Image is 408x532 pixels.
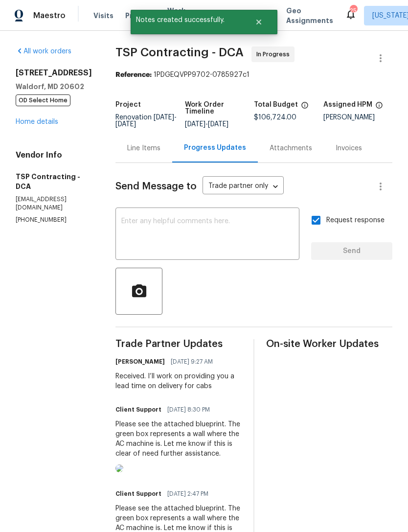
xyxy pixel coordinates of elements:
span: OD Select Home [16,94,70,106]
span: Notes created successfully. [131,10,243,30]
h6: Client Support [115,405,161,415]
h5: Waldorf, MD 20602 [16,82,92,92]
button: Close [243,12,275,32]
span: TSP Contracting - DCA [115,46,244,58]
h2: [STREET_ADDRESS] [16,68,92,78]
span: [DATE] [185,121,205,128]
span: [DATE] 9:27 AM [171,357,213,367]
span: - [115,114,177,128]
span: [DATE] 8:30 PM [167,405,210,415]
span: Projects [125,11,156,21]
span: $106,724.00 [254,114,296,121]
h5: Project [115,101,141,108]
span: On-site Worker Updates [266,339,392,349]
span: [DATE] [154,114,174,121]
h4: Vendor Info [16,150,92,160]
div: 25 [350,6,357,16]
div: [PERSON_NAME] [323,114,393,121]
span: The hpm assigned to this work order. [375,101,383,114]
p: [PHONE_NUMBER] [16,216,92,224]
h5: Total Budget [254,101,298,108]
span: Renovation [115,114,177,128]
p: [EMAIL_ADDRESS][DOMAIN_NAME] [16,195,92,212]
span: Request response [326,215,385,226]
div: Attachments [270,143,312,153]
div: Progress Updates [184,143,246,153]
span: Maestro [33,11,66,21]
div: Trade partner only [203,179,284,195]
div: Please see the attached blueprint. The green box represents a wall where the AC machine is. Let m... [115,419,242,459]
h5: TSP Contracting - DCA [16,172,92,191]
b: Reference: [115,71,152,78]
span: Trade Partner Updates [115,339,242,349]
div: Line Items [127,143,160,153]
a: All work orders [16,48,71,55]
span: [DATE] 2:47 PM [167,489,208,499]
span: [DATE] [115,121,136,128]
h5: Work Order Timeline [185,101,254,115]
span: Geo Assignments [286,6,333,25]
span: [DATE] [208,121,228,128]
span: Visits [93,11,113,21]
span: The total cost of line items that have been proposed by Opendoor. This sum includes line items th... [301,101,309,114]
h5: Assigned HPM [323,101,372,108]
h6: [PERSON_NAME] [115,357,165,367]
span: Work Orders [167,6,192,25]
span: - [185,121,228,128]
a: Home details [16,118,58,125]
span: In Progress [256,49,294,59]
h6: Client Support [115,489,161,499]
div: Invoices [336,143,362,153]
div: 1PDGEQVPP9702-0785927c1 [115,70,392,80]
span: Send Message to [115,182,197,191]
div: Received. I’ll work on providing you a lead time on delivery for cabs [115,371,242,391]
